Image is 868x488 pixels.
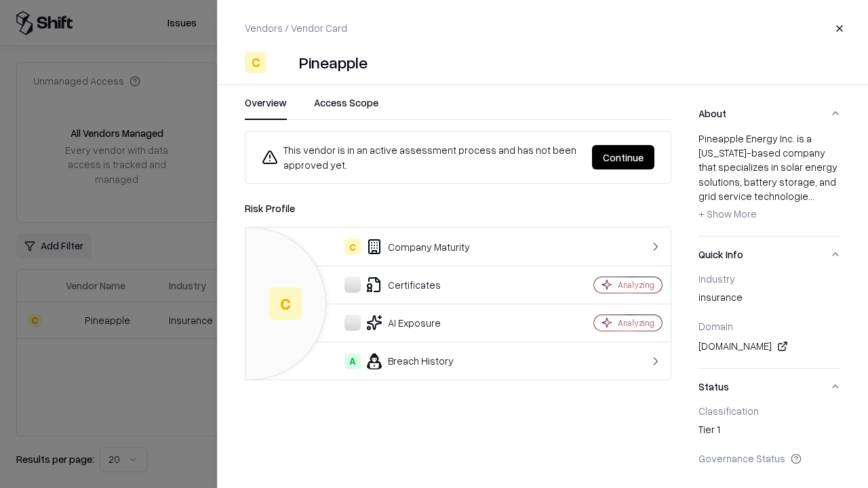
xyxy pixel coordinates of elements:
div: Quick Info [698,272,841,368]
button: Status [698,369,841,405]
img: Pineapple [272,52,294,73]
div: AI Exposure [256,314,547,331]
button: + Show More [698,203,757,225]
button: About [698,96,841,131]
button: Overview [245,96,287,120]
div: C [245,52,267,73]
div: C [269,287,302,320]
div: Pineapple [299,52,368,73]
div: Certificates [256,277,547,293]
div: C [344,239,361,255]
div: Company Maturity [256,239,547,255]
span: + Show More [698,207,757,220]
div: Breach History [256,353,547,369]
div: insurance [698,290,841,309]
button: Continue [592,145,654,169]
div: Classification [698,405,841,417]
div: Tier 1 [698,422,841,441]
div: This vendor is in an active assessment process and has not been approved yet. [262,142,581,172]
button: Quick Info [698,237,841,272]
div: Analyzing [618,279,654,291]
div: A [344,353,361,369]
span: ... [808,190,814,202]
div: Risk Profile [245,200,671,216]
p: Vendors / Vendor Card [245,21,347,35]
div: [DOMAIN_NAME] [698,338,841,354]
button: Access Scope [314,96,378,120]
div: Governance Status [698,452,841,464]
div: About [698,131,841,236]
div: Analyzing [618,317,654,329]
div: Pineapple Energy Inc. is a [US_STATE]-based company that specializes in solar energy solutions, b... [698,131,841,225]
div: Domain [698,320,841,332]
div: Industry [698,272,841,285]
